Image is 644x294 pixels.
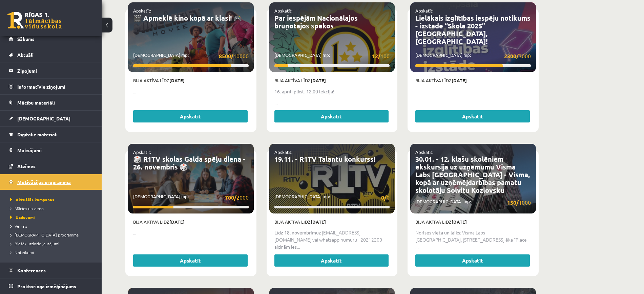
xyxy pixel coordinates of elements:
a: Veikals [10,223,95,229]
a: Apskatīt [133,110,248,122]
a: Aktuāli [9,47,93,63]
span: Motivācijas programma [17,179,71,185]
a: Konferences [9,263,93,278]
strong: 16. aprīlī plkst. 12.00 lekcija! [274,88,334,94]
span: Aktuāli [17,52,34,58]
a: Maksājumi [9,142,93,158]
a: Apskatīt [274,254,389,267]
a: 30.01. - 12. klašu skolēniem ekskursija uz uzņēmumu Visma Labs [GEOGRAPHIC_DATA] - Visma, kopā ar... [415,155,530,195]
a: Apskatīt [274,110,389,122]
p: [DEMOGRAPHIC_DATA] mp: [415,198,531,207]
strong: [DATE] [452,219,467,225]
strong: 0/ [381,194,387,201]
a: Mācību materiāli [9,95,93,110]
strong: Līdz 18. novembrim [274,229,316,235]
span: Sākums [17,36,35,42]
a: Aktuālās kampaņas [10,197,95,203]
a: Par iespējām Nacionālajos bruņotajos spēkos [274,14,358,30]
span: 1000 [507,198,531,207]
strong: [DATE] [311,77,326,83]
a: Motivācijas programma [9,174,93,190]
strong: 12/ [372,52,380,60]
span: Veikals [10,223,27,229]
span: Biežāk uzdotie jautājumi [10,241,59,246]
a: Digitālie materiāli [9,127,93,142]
a: Apskatīt: [274,149,292,155]
a: Sākums [9,31,93,47]
p: [DEMOGRAPHIC_DATA] mp: [274,52,390,60]
p: Bija aktīva līdz [274,219,390,225]
a: Atzīmes [9,158,93,174]
span: [DEMOGRAPHIC_DATA] [17,115,70,121]
p: ... [274,99,390,106]
p: Bija aktīva līdz [274,77,390,84]
strong: Norises vieta un laiks [415,229,460,235]
span: Mācies un ziedo [10,206,44,211]
a: Apskatīt [415,254,530,267]
a: Apskatīt: [415,8,433,14]
a: Biežāk uzdotie jautājumi [10,241,95,247]
p: ... [133,88,249,95]
a: Apskatīt: [133,149,151,155]
span: 0 [381,193,390,202]
a: Informatīvie ziņojumi [9,79,93,94]
span: Digitālie materiāli [17,131,58,137]
p: Bija aktīva līdz [133,77,249,84]
span: 2000 [225,193,249,202]
strong: 2300/ [504,52,519,60]
a: Noteikumi [10,249,95,255]
strong: [DATE] [311,219,326,225]
span: Proktoringa izmēģinājums [17,283,76,289]
a: Ziņojumi [9,63,93,78]
span: Noteikumi [10,250,34,255]
a: Uzdevumi [10,214,95,220]
p: [DEMOGRAPHIC_DATA] mp: [133,52,249,60]
p: [DEMOGRAPHIC_DATA] mp: [133,193,249,202]
a: Apskatīt [415,110,530,122]
a: Apskatīt: [133,8,151,14]
span: Konferences [17,267,46,273]
strong: [DATE] [169,219,185,225]
a: [DEMOGRAPHIC_DATA] programma [10,232,95,238]
p: uz [EMAIL_ADDRESS][DOMAIN_NAME] vai whatsapp numuru - 20212200 aicinām ies... [274,229,390,250]
strong: 8500/ [219,52,233,60]
p: [DEMOGRAPHIC_DATA] mp: [415,52,531,60]
legend: Ziņojumi [17,63,93,78]
p: : Visma Labs [GEOGRAPHIC_DATA], [STREET_ADDRESS] ēka "Place ... [415,229,531,250]
strong: [DATE] [169,77,185,83]
legend: Informatīvie ziņojumi [17,79,93,94]
p: Bija aktīva līdz [415,219,531,225]
a: Proktoringa izmēģinājums [9,278,93,294]
p: ... [133,229,249,236]
span: Mācību materiāli [17,99,55,106]
a: Lielākais izglītības iespēju notikums - izstāde “Skola 2025” [GEOGRAPHIC_DATA], [GEOGRAPHIC_DATA]! [415,14,531,46]
strong: [DATE] [452,77,467,83]
span: Uzdevumi [10,214,35,220]
a: Apskatīt: [415,149,433,155]
strong: 150/ [507,199,519,206]
a: Rīgas 1. Tālmācības vidusskola [7,12,62,29]
span: Atzīmes [17,163,36,169]
a: 🎬 Apmeklē kino kopā ar klasi! 🎮 [133,14,242,22]
legend: Maksājumi [17,142,93,158]
p: Bija aktīva līdz [133,219,249,225]
span: 100 [372,52,390,60]
a: 19.11. - R1TV Talantu konkurss! [274,155,375,163]
a: Apskatīt: [274,8,292,14]
a: [DEMOGRAPHIC_DATA] [9,111,93,126]
a: Mācies un ziedo [10,205,95,211]
span: [DEMOGRAPHIC_DATA] programma [10,232,79,238]
a: 🎲 R1TV skolas Galda spēļu diena - 26. novembris 🎲 [133,155,246,171]
span: 3000 [504,52,531,60]
strong: 700/ [225,194,236,201]
p: [DEMOGRAPHIC_DATA] mp: [274,193,390,202]
p: Bija aktīva līdz [415,77,531,84]
span: 10000 [219,52,249,60]
span: Aktuālās kampaņas [10,197,54,202]
a: Apskatīt [133,254,248,267]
